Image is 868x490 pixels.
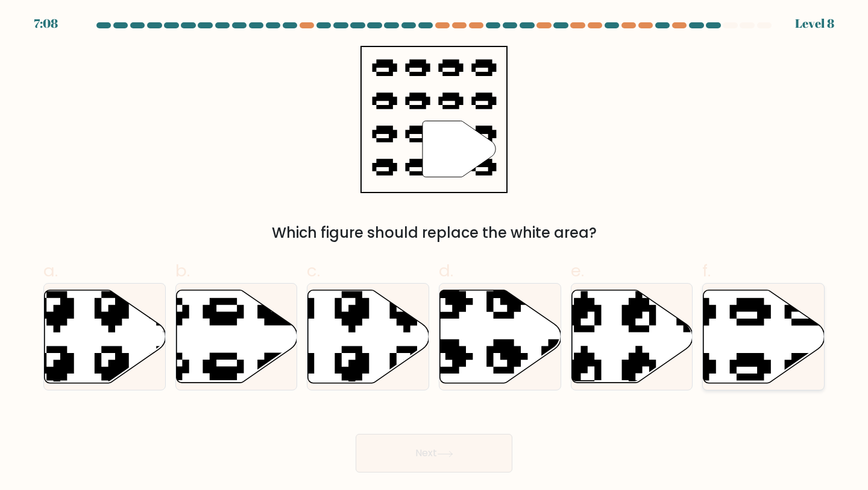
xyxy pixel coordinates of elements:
div: Which figure should replace the white area? [51,222,817,244]
g: " [423,121,495,177]
span: e. [571,259,584,282]
div: Level 8 [795,14,834,33]
span: b. [175,259,190,282]
div: 7:08 [34,14,58,33]
span: a. [43,259,58,282]
button: Next [356,434,512,472]
span: d. [439,259,453,282]
span: c. [307,259,320,282]
span: f. [702,259,711,282]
